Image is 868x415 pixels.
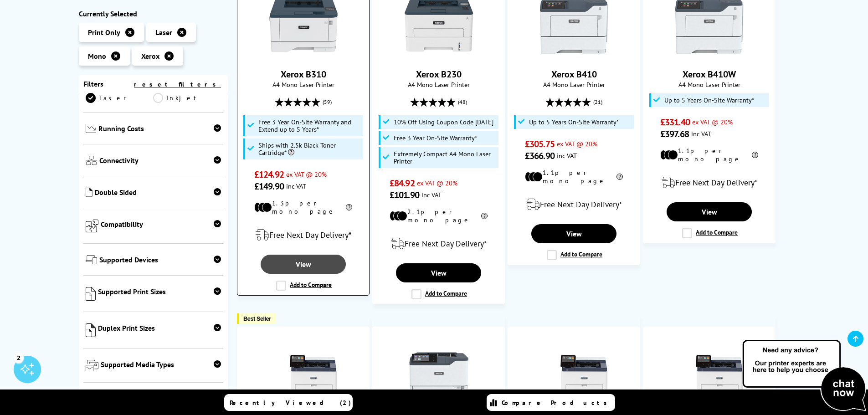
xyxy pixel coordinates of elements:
[86,188,92,197] img: Double Sided
[86,324,96,338] img: Duplex Print Sizes
[323,93,332,111] span: (59)
[101,360,221,374] span: Supported Media Types
[683,68,736,80] a: Xerox B410W
[79,9,228,18] div: Currently Selected
[276,281,332,291] label: Add to Compare
[394,150,497,165] span: Extremely Compact A4 Mono Laser Printer
[14,353,24,363] div: 2
[740,338,868,413] img: Open Live Chat window
[513,192,635,217] div: modal_delivery
[660,128,689,140] span: £397.68
[230,399,351,407] span: Recently Viewed (2)
[101,220,221,235] span: Compatibility
[660,116,690,128] span: £331.40
[648,170,770,195] div: modal_delivery
[416,68,462,80] a: Xerox B230
[242,80,365,89] span: A4 Mono Laser Printer
[593,93,602,111] span: (21)
[660,147,758,163] li: 1.1p per mono page
[557,139,597,148] span: ex VAT @ 20%
[664,97,754,104] span: Up to 5 Years On-Site Warranty*
[531,224,616,243] a: View
[525,138,555,150] span: £305.75
[243,315,271,322] span: Best Seller
[98,124,221,135] span: Running Costs
[390,177,415,189] span: £84.92
[692,118,733,126] span: ex VAT @ 20%
[286,170,327,179] span: ex VAT @ 20%
[286,182,306,190] span: inc VAT
[411,289,467,299] label: Add to Compare
[667,202,751,221] a: View
[405,52,473,61] a: Xerox B230
[86,287,96,301] img: Supported Print Sizes
[261,255,345,274] a: View
[258,118,361,133] span: Free 3 Year On-Site Warranty and Extend up to 5 Years*
[394,118,493,126] span: 10% Off Using Coupon Code [DATE]
[458,93,467,111] span: (48)
[242,222,365,248] div: modal_delivery
[529,118,619,126] span: Up to 5 Years On-Site Warranty*
[682,228,738,238] label: Add to Compare
[487,394,615,411] a: Compare Products
[390,208,488,224] li: 2.1p per mono page
[83,79,103,88] span: Filters
[254,199,352,215] li: 1.3p per mono page
[377,80,500,89] span: A4 Mono Laser Printer
[525,169,623,185] li: 1.1p per mono page
[513,80,635,89] span: A4 Mono Laser Printer
[134,80,221,88] a: reset filters
[86,360,98,372] img: Supported Media Types
[155,28,172,37] span: Laser
[281,68,326,80] a: Xerox B310
[691,129,711,138] span: inc VAT
[394,134,477,142] span: Free 3 Year On-Site Warranty*
[153,93,221,103] a: Inkjet
[98,324,221,339] span: Duplex Print Sizes
[551,68,597,80] a: Xerox B410
[98,287,221,303] span: Supported Print Sizes
[86,220,98,233] img: Compatibility
[88,51,106,61] span: Mono
[224,394,353,411] a: Recently Viewed (2)
[86,156,97,165] img: Connectivity
[377,231,500,256] div: modal_delivery
[675,52,744,61] a: Xerox B410W
[99,256,221,266] span: Supported Devices
[254,169,284,180] span: £124.92
[525,150,555,162] span: £366.90
[258,142,361,156] span: Ships with 2.5k Black Toner Cartridge*
[86,124,97,133] img: Running Costs
[417,179,457,187] span: ex VAT @ 20%
[421,190,442,199] span: inc VAT
[88,28,120,37] span: Print Only
[396,263,481,282] a: View
[390,189,419,201] span: £101.90
[269,52,338,61] a: Xerox B310
[86,93,154,103] a: Laser
[95,188,221,199] span: Double Sided
[502,399,612,407] span: Compare Products
[86,256,97,265] img: Supported Devices
[237,313,276,324] button: Best Seller
[547,250,602,260] label: Add to Compare
[648,80,770,89] span: A4 Mono Laser Printer
[540,52,608,61] a: Xerox B410
[254,180,284,192] span: £149.90
[141,51,159,61] span: Xerox
[557,151,577,160] span: inc VAT
[99,156,221,167] span: Connectivity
